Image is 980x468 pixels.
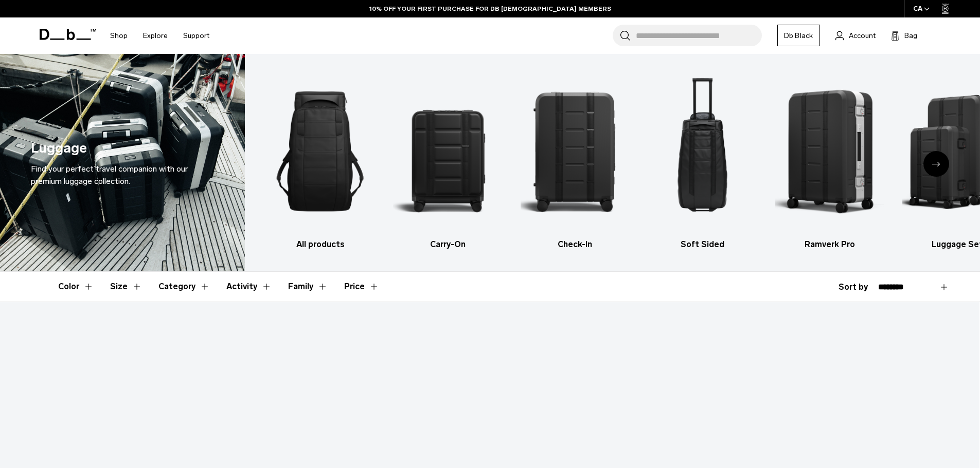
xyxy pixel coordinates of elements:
[110,272,142,302] button: Toggle Filter
[775,69,885,251] a: Db Ramverk Pro
[521,69,630,251] li: 3 / 6
[31,138,87,159] h1: Luggage
[393,69,503,251] a: Db Carry-On
[521,69,630,233] img: Db
[648,238,757,251] h3: Soft Sided
[648,69,757,251] li: 4 / 6
[344,272,379,302] button: Toggle Price
[143,17,168,54] a: Explore
[226,272,272,302] button: Toggle Filter
[521,238,630,251] h3: Check-In
[31,164,188,186] span: Find your perfect travel companion with our premium luggage collection.
[183,17,209,54] a: Support
[521,69,630,251] a: Db Check-In
[265,238,375,251] h3: All products
[110,17,128,54] a: Shop
[102,17,217,54] nav: Main Navigation
[158,272,210,302] button: Toggle Filter
[777,25,820,46] a: Db Black
[393,69,503,233] img: Db
[775,69,885,251] li: 5 / 6
[775,238,885,251] h3: Ramverk Pro
[288,272,328,302] button: Toggle Filter
[775,69,885,233] img: Db
[265,69,375,251] li: 1 / 6
[265,69,375,251] a: Db All products
[849,30,876,41] span: Account
[904,30,917,41] span: Bag
[648,69,757,251] a: Db Soft Sided
[393,69,503,251] li: 2 / 6
[369,4,611,13] a: 10% OFF YOUR FIRST PURCHASE FOR DB [DEMOGRAPHIC_DATA] MEMBERS
[265,69,375,233] img: Db
[891,29,917,42] button: Bag
[923,151,949,177] div: Next slide
[648,69,757,233] img: Db
[393,238,503,251] h3: Carry-On
[58,272,94,302] button: Toggle Filter
[835,29,876,42] a: Account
